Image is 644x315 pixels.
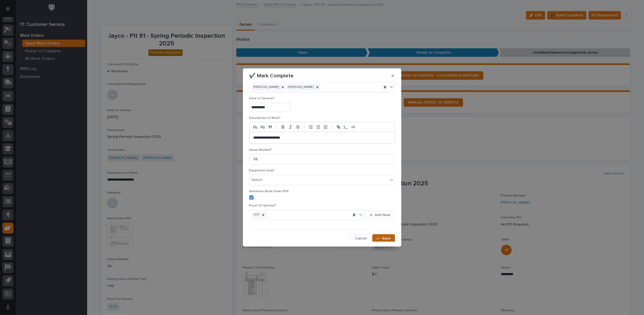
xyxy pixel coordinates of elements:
[350,234,371,243] button: Cancel
[252,211,260,219] div: 1777
[355,236,367,241] span: Cancel
[249,148,272,152] span: Hours Worked
[372,234,395,243] button: Save
[287,84,314,91] div: [PERSON_NAME]
[249,116,281,120] span: Description of Work
[375,213,391,217] span: Add New
[249,190,289,193] span: Generate Work Order PDF
[252,84,280,91] div: [PERSON_NAME]
[252,177,265,183] div: Select...
[249,204,276,207] span: Proof Of Service
[365,211,395,219] button: Add New
[249,73,294,79] p: ✔️ Mark Complete
[249,169,274,172] span: Equipment Used
[382,236,391,241] span: Save
[249,97,275,100] span: Date of Service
